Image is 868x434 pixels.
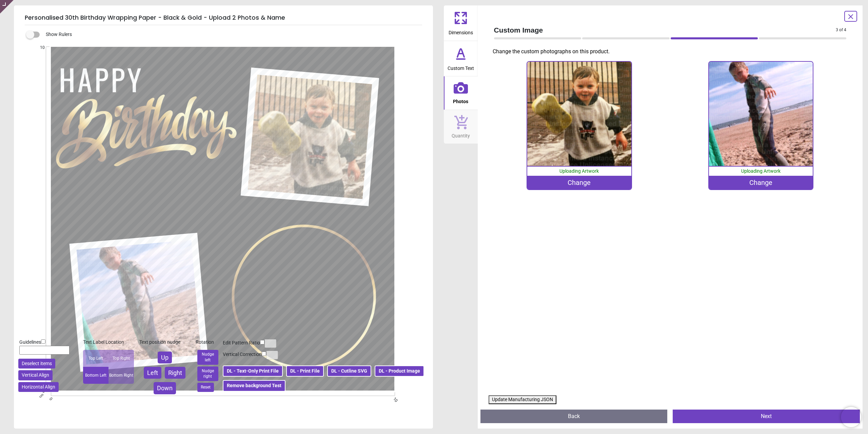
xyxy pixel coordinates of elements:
[444,5,478,41] button: Dimensions
[108,367,134,384] div: Bottom Right
[30,31,433,39] div: Show Rulers
[154,382,176,394] button: Down
[709,176,813,189] div: Change
[836,27,846,33] span: 3 of 4
[444,76,478,110] button: Photos
[197,366,218,381] button: Nudge right
[83,367,108,384] div: Bottom Left
[444,110,478,144] button: Quantity
[480,410,668,423] button: Back
[144,367,161,379] button: Left
[527,176,631,189] div: Change
[223,351,262,358] label: Vertical Correction
[494,25,836,35] span: Custom Image
[197,383,214,392] button: Reset
[19,339,41,345] span: Guidelines
[493,48,852,55] p: Change the custom photographs on this product.
[196,339,220,346] div: Rotation
[223,340,260,346] label: Edit Pattern Ratio
[448,62,474,72] span: Custom Text
[18,382,59,392] button: Horizontal Align
[327,365,371,377] button: DL - Cutline SVG
[673,410,860,423] button: Next
[453,95,468,105] span: Photos
[223,365,283,377] button: DL - Text-Only Print File
[489,395,556,404] button: Update Manufacturing JSON
[444,41,478,76] button: Custom Text
[449,26,473,36] span: Dimensions
[223,380,285,392] button: Remove background Test
[83,339,134,346] div: Text Label Location
[158,352,172,363] button: Up
[139,339,190,346] div: Text position nudge
[375,365,424,377] button: DL - Product Image
[32,45,45,51] span: 10
[741,168,781,174] span: Uploading Artwork
[452,129,470,139] span: Quantity
[18,370,53,380] button: Vertical Align
[108,350,134,367] div: Top Right
[841,407,861,427] iframe: Brevo live chat
[18,359,55,369] button: Deselect items
[197,350,218,365] button: Nudge left
[25,11,422,25] h5: Personalised 30th Birthday Wrapping Paper - Black & Gold - Upload 2 Photos & Name
[83,350,108,367] div: Top Left
[559,168,599,174] span: Uploading Artwork
[286,365,324,377] button: DL - Print File
[165,367,185,379] button: Right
